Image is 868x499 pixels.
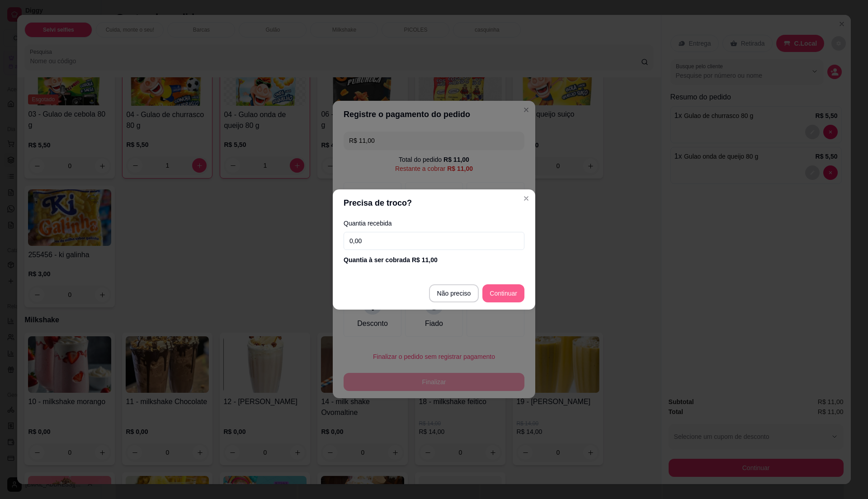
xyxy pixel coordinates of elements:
[344,255,524,264] div: Quantia à ser cobrada R$ 11,00
[482,284,524,302] button: Continuar
[333,189,535,217] header: Precisa de troco?
[429,284,479,302] button: Não preciso
[519,191,533,206] button: Close
[344,220,524,226] label: Quantia recebida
